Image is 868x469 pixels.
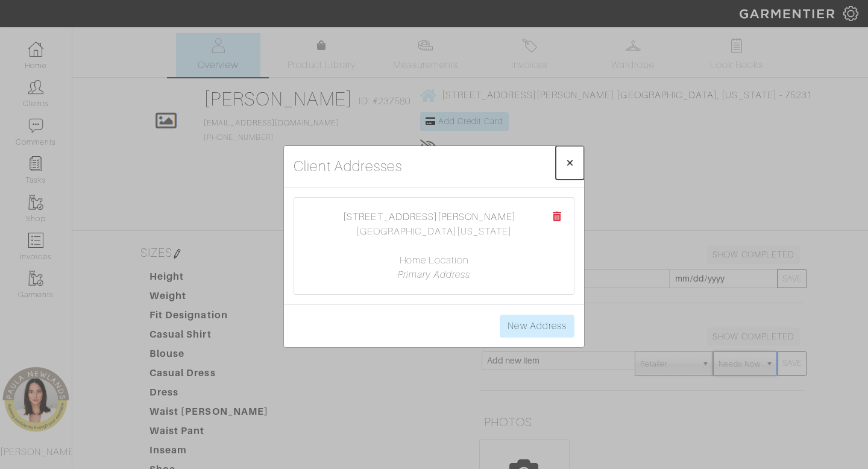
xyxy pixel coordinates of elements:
center: [GEOGRAPHIC_DATA][US_STATE] Home Location [306,210,562,282]
a: New Address [500,315,574,338]
a: [STREET_ADDRESS][PERSON_NAME] [343,212,515,222]
i: Primary Address [398,269,471,280]
span: × [565,154,574,171]
h4: Client Addresses [294,156,402,177]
